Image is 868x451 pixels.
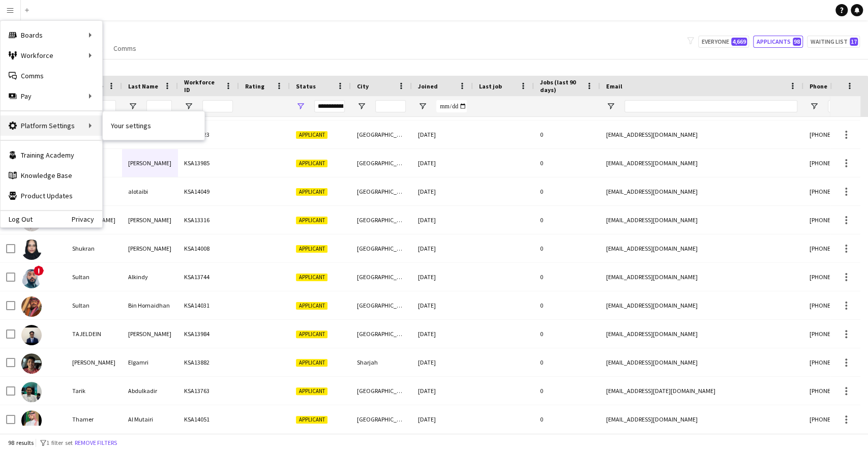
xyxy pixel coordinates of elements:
div: Thamer [66,405,122,433]
img: Sultan Bin Homaidhan [21,296,42,317]
div: [DATE] [412,348,473,376]
div: alotaibi [122,177,178,205]
div: [EMAIL_ADDRESS][DOMAIN_NAME] [600,263,803,291]
span: Joined [418,82,438,90]
div: Abdulkadir [122,377,178,405]
div: KSA13984 [178,320,239,348]
div: KSA14051 [178,405,239,433]
div: [DATE] [412,263,473,291]
span: Applicant [296,359,327,367]
span: Comms [113,44,136,53]
div: TAJELDEIN [66,320,122,348]
div: 0 [534,348,600,376]
div: [GEOGRAPHIC_DATA] [351,291,412,319]
div: Shukran [66,234,122,262]
input: Workforce ID Filter Input [202,100,233,112]
div: 0 [534,121,600,148]
div: Bin Homaidhan [122,291,178,319]
div: [GEOGRAPHIC_DATA] [351,377,412,405]
div: [DATE] [412,377,473,405]
div: 0 [534,149,600,177]
input: Last Name Filter Input [146,100,172,112]
div: Sharjah [351,348,412,376]
span: 4,669 [731,38,747,46]
div: [DATE] [412,291,473,319]
span: Applicant [296,416,327,424]
span: Applicant [296,160,327,167]
div: Al Mutairi [122,405,178,433]
button: Open Filter Menu [296,102,305,111]
div: [DATE] [412,234,473,262]
input: City Filter Input [375,100,406,112]
div: [GEOGRAPHIC_DATA] [351,177,412,205]
div: [EMAIL_ADDRESS][DOMAIN_NAME] [600,405,803,433]
span: Last Name [128,82,158,90]
div: KSA14023 [178,121,239,148]
span: Applicant [296,188,327,196]
input: Email Filter Input [624,100,797,112]
div: [EMAIL_ADDRESS][DATE][DOMAIN_NAME] [600,377,803,405]
button: Open Filter Menu [418,102,427,111]
div: [PERSON_NAME] [122,234,178,262]
span: Workforce ID [184,78,221,94]
div: 0 [534,263,600,291]
img: Tarik Abdulkadir [21,382,42,402]
div: 0 [534,206,600,234]
div: KSA14008 [178,234,239,262]
button: Waiting list17 [807,36,860,48]
div: [DATE] [412,121,473,148]
button: Open Filter Menu [357,102,366,111]
div: [DATE] [412,206,473,234]
div: [EMAIL_ADDRESS][DOMAIN_NAME] [600,177,803,205]
img: Sultan Alkindy [21,268,42,288]
div: Platform Settings [1,115,102,136]
div: [GEOGRAPHIC_DATA] [351,320,412,348]
div: Elgamri [122,348,178,376]
span: Applicant [296,217,327,224]
a: Your settings [103,115,204,136]
div: [DATE] [412,149,473,177]
div: KSA14049 [178,177,239,205]
img: Thamer Al Mutairi [21,410,42,431]
div: 0 [534,377,600,405]
span: Jobs (last 90 days) [540,78,582,94]
div: 0 [534,291,600,319]
button: Remove filters [73,437,119,448]
div: [EMAIL_ADDRESS][DOMAIN_NAME] [600,348,803,376]
div: KSA13882 [178,348,239,376]
div: [PERSON_NAME] [122,206,178,234]
div: 0 [534,405,600,433]
div: Alkindy [122,263,178,291]
div: [GEOGRAPHIC_DATA] [351,206,412,234]
div: [PERSON_NAME] [66,348,122,376]
span: 1 filter set [46,439,73,446]
div: KSA13985 [178,149,239,177]
span: Applicant [296,131,327,139]
span: Status [296,82,316,90]
a: Training Academy [1,145,102,165]
span: Applicant [296,330,327,338]
div: 0 [534,320,600,348]
img: Tarig Elgamri [21,353,42,374]
button: Open Filter Menu [128,102,137,111]
div: KSA13763 [178,377,239,405]
span: 17 [850,38,858,46]
div: [PERSON_NAME] [122,149,178,177]
div: [EMAIL_ADDRESS][DOMAIN_NAME] [600,291,803,319]
a: Log Out [1,215,33,223]
div: Sultan [66,291,122,319]
div: [GEOGRAPHIC_DATA] [351,234,412,262]
span: ! [34,265,44,276]
a: Knowledge Base [1,165,102,186]
span: Applicant [296,387,327,395]
input: Joined Filter Input [436,100,467,112]
div: [PERSON_NAME] [122,320,178,348]
button: Applicants98 [753,36,803,48]
div: 0 [534,234,600,262]
div: Workforce [1,45,102,66]
div: [EMAIL_ADDRESS][DOMAIN_NAME] [600,206,803,234]
span: Rating [245,82,264,90]
div: [GEOGRAPHIC_DATA] [351,149,412,177]
span: City [357,82,369,90]
div: Pay [1,86,102,106]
